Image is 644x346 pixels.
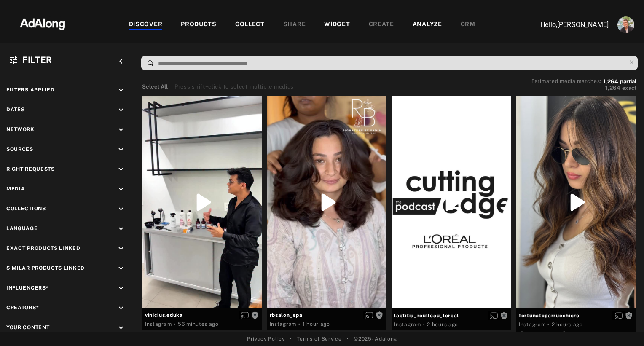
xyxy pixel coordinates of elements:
[519,312,633,319] span: fortunatoparrucchiere
[531,78,601,84] span: Estimated media matches:
[145,311,260,319] span: vinicius.eduka
[270,320,296,328] div: Instagram
[297,335,341,343] a: Terms of Service
[488,311,500,320] button: Enable diffusion on this media
[6,225,38,231] span: Language
[500,312,508,318] span: Rights not requested
[247,335,285,343] a: Privacy Policy
[116,284,126,293] i: keyboard_arrow_down
[145,320,172,328] div: Instagram
[6,245,80,251] span: Exact Products Linked
[22,55,52,65] span: Filter
[376,312,383,318] span: Rights not requested
[413,20,442,30] div: ANALYZE
[6,146,33,152] span: Sources
[6,305,39,311] span: Creators*
[603,80,636,84] button: 1,264partial
[427,322,458,327] time: 2025-09-26T11:57:43.000Z
[6,107,25,113] span: Dates
[116,145,126,154] i: keyboard_arrow_down
[178,321,219,327] time: 2025-09-26T12:34:19.000Z
[116,323,126,333] i: keyboard_arrow_down
[531,84,636,92] button: 1,264exact
[129,20,163,30] div: DISCOVER
[181,20,217,30] div: PRODUCTS
[6,285,48,291] span: Influencers*
[174,321,176,327] span: ·
[116,125,126,134] i: keyboard_arrow_down
[6,186,25,192] span: Media
[423,321,425,328] span: ·
[394,321,421,328] div: Instagram
[251,312,259,318] span: Rights not requested
[116,165,126,174] i: keyboard_arrow_down
[547,321,550,328] span: ·
[324,20,350,30] div: WIDGET
[116,303,126,313] i: keyboard_arrow_down
[625,312,633,318] span: Rights not requested
[290,335,292,343] span: •
[369,20,394,30] div: CREATE
[6,265,85,271] span: Similar Products Linked
[116,105,126,115] i: keyboard_arrow_down
[298,321,301,327] span: ·
[283,20,306,30] div: SHARE
[363,311,376,319] button: Enable diffusion on this media
[116,224,126,233] i: keyboard_arrow_down
[6,87,55,93] span: Filters applied
[303,321,330,327] time: 2025-09-26T12:06:37.000Z
[615,14,636,35] button: Account settings
[603,78,618,85] span: 1,264
[519,321,545,328] div: Instagram
[116,264,126,273] i: keyboard_arrow_down
[116,86,126,95] i: keyboard_arrow_down
[116,185,126,194] i: keyboard_arrow_down
[552,322,583,327] time: 2025-09-26T11:17:13.000Z
[347,335,349,343] span: •
[235,20,265,30] div: COLLECT
[394,312,509,319] span: laetitia_roulleau_loreal
[6,206,46,212] span: Collections
[6,126,35,132] span: Network
[612,311,625,320] button: Enable diffusion on this media
[142,83,168,91] button: Select All
[6,166,55,172] span: Right Requests
[605,85,620,91] span: 1,264
[354,335,397,343] span: © 2025 - Adalong
[239,311,251,319] button: Enable diffusion on this media
[461,20,475,30] div: CRM
[116,244,126,253] i: keyboard_arrow_down
[270,311,384,319] span: rbsalon_spa
[617,16,634,33] img: ACg8ocLjEk1irI4XXb49MzUGwa4F_C3PpCyg-3CPbiuLEZrYEA=s96-c
[524,20,609,30] p: Hello, [PERSON_NAME]
[174,83,294,91] div: Press shift+click to select multiple medias
[116,57,126,66] i: keyboard_arrow_left
[5,11,80,36] img: 63233d7d88ed69de3c212112c67096b6.png
[116,204,126,214] i: keyboard_arrow_down
[6,325,49,330] span: Your Content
